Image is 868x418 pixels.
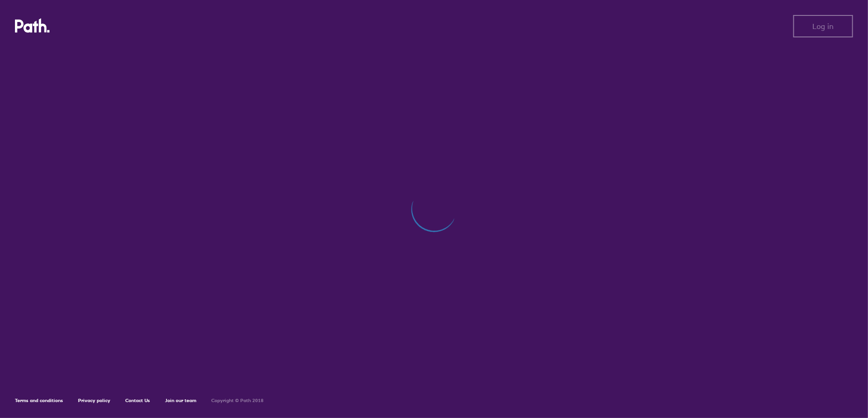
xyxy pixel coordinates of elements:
a: Privacy policy [78,397,110,404]
button: Log in [793,15,853,37]
a: Terms and conditions [15,397,63,404]
a: Join our team [165,397,196,404]
span: Log in [813,22,834,30]
h6: Copyright © Path 2018 [211,398,264,404]
a: Contact Us [125,397,150,404]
